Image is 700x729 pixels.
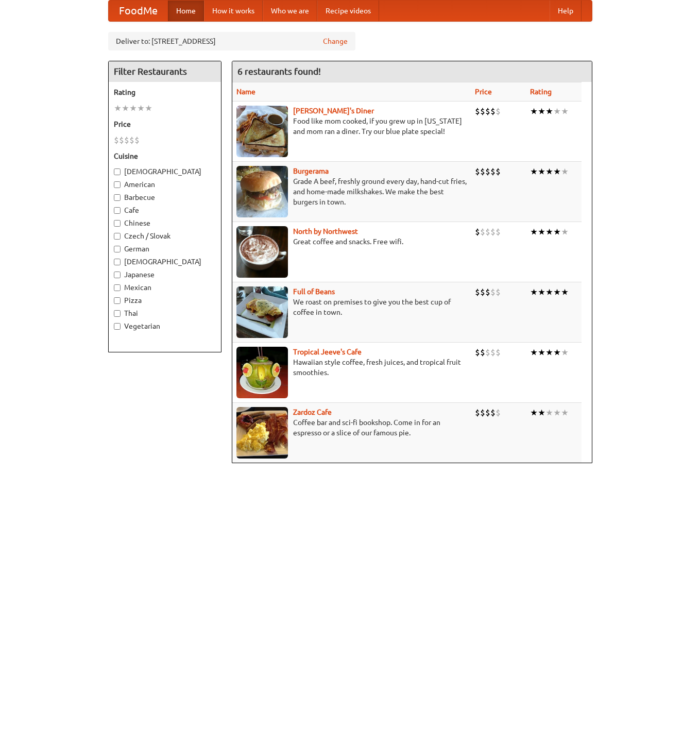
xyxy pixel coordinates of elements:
[236,106,288,157] img: sallys.jpg
[480,166,485,177] li: $
[530,407,538,418] li: ★
[236,88,255,96] a: Name
[293,107,374,115] a: [PERSON_NAME]'s Diner
[485,226,490,238] li: $
[263,1,317,21] a: Who we are
[561,106,569,117] li: ★
[114,308,216,318] label: Thai
[109,1,168,21] a: FoodMe
[114,194,121,201] input: Barbecue
[317,1,379,21] a: Recipe videos
[293,287,335,296] a: Full of Beans
[490,226,496,238] li: $
[293,227,358,235] b: North by Northwest
[114,231,216,241] label: Czech / Slovak
[475,347,480,358] li: $
[114,181,121,188] input: American
[550,1,582,21] a: Help
[168,1,204,21] a: Home
[553,347,561,358] li: ★
[545,286,553,298] li: ★
[145,103,152,114] li: ★
[545,226,553,238] li: ★
[496,226,501,238] li: $
[114,134,119,146] li: $
[114,119,216,129] h5: Price
[114,244,216,254] label: German
[114,297,121,304] input: Pizza
[530,166,538,177] li: ★
[129,134,134,146] li: $
[137,103,145,114] li: ★
[496,286,501,298] li: $
[323,36,348,46] a: Change
[480,407,485,418] li: $
[496,166,501,177] li: $
[475,88,492,96] a: Price
[538,286,545,298] li: ★
[236,286,288,338] img: beans.jpg
[490,166,496,177] li: $
[475,286,480,298] li: $
[114,295,216,306] label: Pizza
[293,408,332,416] a: Zardoz Cafe
[485,286,490,298] li: $
[561,166,569,177] li: ★
[538,347,545,358] li: ★
[561,407,569,418] li: ★
[538,407,545,418] li: ★
[490,347,496,358] li: $
[114,269,216,280] label: Japanese
[530,106,538,117] li: ★
[293,348,362,356] b: Tropical Jeeve's Cafe
[475,106,480,117] li: $
[114,272,121,278] input: Japanese
[553,286,561,298] li: ★
[114,310,121,317] input: Thai
[114,323,121,330] input: Vegetarian
[109,61,221,82] h4: Filter Restaurants
[485,407,490,418] li: $
[545,347,553,358] li: ★
[485,166,490,177] li: $
[236,116,467,137] p: Food like mom cooked, if you grew up in [US_STATE] and mom ran a diner. Try our blue plate special!
[553,407,561,418] li: ★
[134,134,140,146] li: $
[490,407,496,418] li: $
[114,246,121,252] input: German
[530,88,552,96] a: Rating
[114,284,121,291] input: Mexican
[114,282,216,293] label: Mexican
[108,32,355,50] div: Deliver to: [STREET_ADDRESS]
[114,179,216,190] label: American
[204,1,263,21] a: How it works
[236,407,288,459] img: zardoz.jpg
[485,106,490,117] li: $
[114,168,121,175] input: [DEMOGRAPHIC_DATA]
[114,257,216,267] label: [DEMOGRAPHIC_DATA]
[545,407,553,418] li: ★
[530,226,538,238] li: ★
[561,286,569,298] li: ★
[114,103,122,114] li: ★
[129,103,137,114] li: ★
[538,106,545,117] li: ★
[538,226,545,238] li: ★
[480,106,485,117] li: $
[480,286,485,298] li: $
[561,347,569,358] li: ★
[114,151,216,161] h5: Cuisine
[490,286,496,298] li: $
[236,226,288,278] img: north.jpg
[236,236,467,247] p: Great coffee and snacks. Free wifi.
[114,259,121,265] input: [DEMOGRAPHIC_DATA]
[114,233,121,240] input: Czech / Slovak
[561,226,569,238] li: ★
[236,297,467,317] p: We roast on premises to give you the best cup of coffee in town.
[293,167,329,175] a: Burgerama
[490,106,496,117] li: $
